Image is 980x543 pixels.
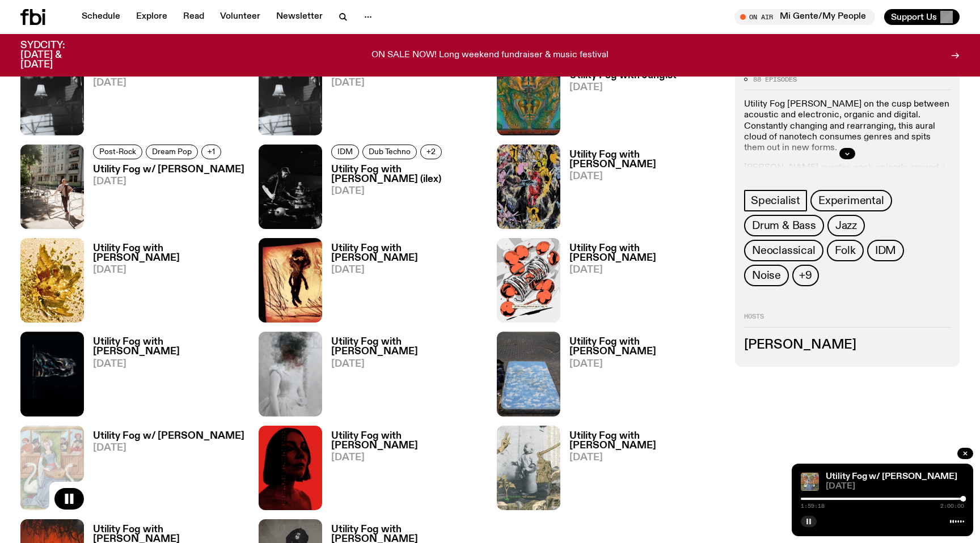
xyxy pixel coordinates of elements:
span: [DATE] [826,482,964,491]
span: [DATE] [93,443,244,453]
span: Specialist [751,194,800,207]
h3: Utility Fog with [PERSON_NAME] [331,337,483,357]
h3: [PERSON_NAME] [744,338,951,351]
span: IDM [875,244,896,257]
button: +2 [420,145,442,159]
img: Cover for Lucrecia Dalt's cosa rara [259,426,322,510]
a: Experimental [810,190,892,211]
span: Post-Rock [99,147,136,156]
span: Support Us [891,12,937,22]
a: IDM [331,145,359,159]
img: Cover from SUMAC & Moor Mother's album The Film [497,145,560,229]
h3: Utility Fog with [PERSON_NAME] (ilex) [331,165,483,184]
span: [DATE] [569,265,721,275]
a: Post-Rock [93,145,142,159]
img: Cover from Lauren Pernice's album "Il y a les ombres" [259,238,322,323]
a: Utility Fog with [PERSON_NAME][DATE] [84,244,245,323]
a: Utility Fog with [PERSON_NAME][DATE] [84,337,245,416]
button: +1 [201,145,221,159]
a: Utility Fog with [PERSON_NAME][DATE] [560,244,721,323]
span: [DATE] [93,265,245,275]
h3: Utility Fog w/ [PERSON_NAME] [93,165,244,175]
span: [DATE] [93,78,245,88]
span: Dream Pop [152,147,192,156]
a: Newsletter [269,9,330,25]
a: Utility Fog with Jungist[DATE] [560,71,677,135]
a: Utility Fog with [PERSON_NAME][DATE] [84,56,245,135]
span: +9 [799,269,812,282]
a: Utility Fog with [PERSON_NAME] (ilex)[DATE] [322,165,483,229]
a: Volunteer [213,9,267,25]
h3: Utility Fog with [PERSON_NAME] [569,150,721,169]
span: Experimental [818,194,884,207]
a: Utility Fog w/ [PERSON_NAME] [826,472,957,481]
a: Utility Fog with [PERSON_NAME][DATE] [322,244,483,323]
a: Utility Fog w/ [PERSON_NAME][DATE] [84,165,244,229]
a: Utility Fog with [PERSON_NAME][DATE] [322,431,483,510]
a: Specialist [744,190,807,211]
span: +2 [426,147,436,156]
a: Utility Fog w/ [PERSON_NAME][DATE] [84,431,244,510]
h3: Utility Fog with [PERSON_NAME] [569,244,721,263]
span: [DATE] [331,453,483,463]
span: [DATE] [93,359,245,369]
a: Dub Techno [362,145,417,159]
a: Jazz [827,215,865,236]
h3: Utility Fog with [PERSON_NAME] [331,431,483,451]
a: Noise [744,265,789,286]
span: [DATE] [569,359,721,369]
img: Cover for squncr's album The Moorish Shield [259,332,322,416]
a: Dream Pop [146,145,198,159]
a: Utility Fog with [PERSON_NAME][DATE] [560,337,721,416]
p: Utility Fog [PERSON_NAME] on the cusp between acoustic and electronic, organic and digital. Const... [744,99,951,154]
span: [DATE] [331,186,483,196]
a: Utility Fog with [PERSON_NAME][DATE] [322,337,483,416]
button: On AirMi Gente/My People [734,9,875,25]
img: Cover for Sopa Boba's album That Moment [497,426,560,510]
h3: Utility Fog with [PERSON_NAME] [93,337,245,357]
span: +1 [208,147,215,156]
h3: SYDCITY: [DATE] & [DATE] [20,41,93,70]
a: IDM [867,240,904,261]
a: Explore [129,9,174,25]
span: Neoclassical [752,244,816,257]
h2: Hosts [744,313,951,327]
button: +9 [792,265,819,286]
img: Cover to Flaaryr's album LOS MOVIMIENTOS [497,332,560,416]
span: [DATE] [331,359,483,369]
span: Noise [752,269,781,282]
a: Utility Fog with [PERSON_NAME][DATE] [560,431,721,510]
a: Neoclassical [744,240,823,261]
span: [DATE] [569,172,721,181]
a: Schedule [75,9,127,25]
img: Cover for Simon Henocq's album We Use Cookies [20,238,84,323]
a: Read [176,9,211,25]
h3: Utility Fog with [PERSON_NAME] [93,244,245,263]
h3: Utility Fog with [PERSON_NAME] [331,244,483,263]
h3: Utility Fog with [PERSON_NAME] [569,431,721,451]
button: Support Us [884,9,960,25]
span: 2:00:00 [940,503,964,509]
span: [DATE] [331,265,483,275]
img: Cover for Use Knife's État Coupable [20,332,84,416]
p: ON SALE NOW! Long weekend fundraiser & music festival [371,50,609,61]
span: Dub Techno [369,147,411,156]
span: Drum & Bass [752,219,816,232]
span: [DATE] [569,453,721,463]
span: [DATE] [569,83,677,92]
span: Jazz [835,219,857,232]
h3: Utility Fog with [PERSON_NAME] [569,337,721,357]
span: 1:59:18 [801,503,825,509]
img: Cover of Pépe's release Slow Cancellation of the Future [497,238,560,323]
span: [DATE] [331,78,483,88]
a: Utility Fog with [PERSON_NAME][DATE] [560,150,721,229]
span: [DATE] [93,177,244,186]
h3: Utility Fog w/ [PERSON_NAME] [93,431,244,441]
span: Folk [835,244,856,257]
a: Folk [827,240,864,261]
span: 88 episodes [753,76,797,82]
a: Utility Fog with [PERSON_NAME][DATE] [322,56,483,135]
span: IDM [337,147,353,156]
a: Drum & Bass [744,215,824,236]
